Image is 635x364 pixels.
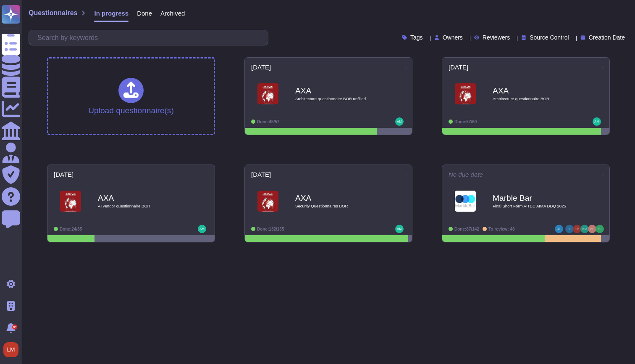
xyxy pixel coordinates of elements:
[565,225,574,233] img: user
[198,225,206,233] img: user
[483,35,510,40] span: Reviewers
[251,171,271,178] span: [DATE]
[295,194,379,202] b: AXA
[160,10,185,16] span: Archived
[257,83,278,104] img: Logo
[251,64,271,70] span: [DATE]
[493,204,577,208] span: Final Short Form AITEC AIMA DDQ 2025
[257,120,279,124] span: Done: 45/57
[88,78,174,114] div: Upload questionnaire(s)
[454,120,477,124] span: Done: 57/60
[29,10,77,16] span: Questionnaires
[257,191,278,212] img: Logo
[60,227,82,231] span: Done: 24/85
[60,191,81,212] img: Logo
[257,227,284,231] span: Done: 132/135
[410,35,423,40] span: Tags
[33,30,268,45] input: Search by keywords
[580,225,589,233] img: user
[596,225,604,233] img: user
[12,324,17,329] div: 9+
[449,64,468,70] span: [DATE]
[137,10,152,16] span: Done
[449,171,483,178] span: No due date
[395,225,404,233] img: user
[555,225,563,233] img: user
[54,171,73,178] span: [DATE]
[98,204,182,208] span: AI vendor questionnaire BOR
[530,35,569,40] span: Source Control
[98,194,182,202] b: AXA
[488,227,515,231] span: To review: 48
[573,225,581,233] img: user
[295,204,379,208] span: Security Questionnaires BOR
[455,191,476,212] img: Logo
[2,340,24,359] button: user
[454,227,479,231] span: Done: 87/142
[588,225,596,233] img: user
[589,35,625,40] span: Creation Date
[455,83,476,104] img: Logo
[443,35,463,40] span: Owners
[94,10,129,16] span: In progress
[593,117,601,126] img: user
[493,194,577,202] b: Marble Bar
[295,97,379,101] span: Architecture questionnaire BOR unfilled
[493,97,577,101] span: Architecture questionnaire BOR
[493,87,577,95] b: AXA
[395,117,404,126] img: user
[3,342,18,357] img: user
[295,87,379,95] b: AXA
